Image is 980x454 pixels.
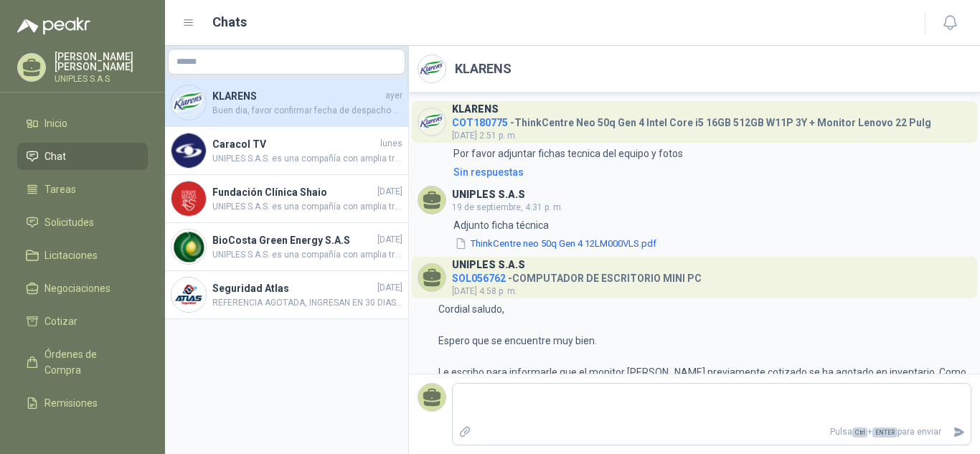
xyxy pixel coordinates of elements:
img: Company Logo [418,55,446,82]
img: Company Logo [171,133,206,168]
span: Negociaciones [44,280,110,296]
a: Inicio [17,110,148,137]
h1: Chats [212,12,247,32]
a: Company LogoKLARENSayerBuen dia, favor confirmar fecha de despacho y entrega [165,79,408,127]
p: Por favor adjuntar fichas tecnica del equipo y fotos [453,146,683,161]
button: Enviar [947,420,971,445]
a: Solicitudes [17,209,148,236]
h4: KLARENS [212,88,382,104]
h3: UNIPLES S.A.S [452,261,525,269]
span: Inicio [44,115,67,131]
a: Cotizar [17,308,148,335]
span: Cotizar [44,313,77,329]
span: Tareas [44,181,76,197]
span: lunes [380,137,402,151]
span: [DATE] 2:51 p. m. [452,131,517,141]
img: Company Logo [418,108,446,136]
p: [PERSON_NAME] [PERSON_NAME] [55,52,148,72]
span: UNIPLES S.A.S. es una compañía con amplia trayectoria en el mercado colombiano, ofrecemos solucio... [212,152,402,166]
h4: Fundación Clínica Shaio [212,184,374,200]
img: Company Logo [171,85,206,120]
h4: BioCosta Green Energy S.A.S [212,232,374,248]
span: [DATE] [377,233,402,247]
a: Company LogoSeguridad Atlas[DATE]REFERENCIA AGOTADA, INGRESAN EN 30 DIAS APROXIMADAMENTE. [165,271,408,319]
h2: KLARENS [455,59,512,79]
span: [DATE] 4:58 p. m. [452,286,517,296]
button: ThinkCentre neo 50q Gen 4 12LM000VLS.pdf [453,236,658,251]
img: Company Logo [171,181,206,216]
span: SOL056762 [452,273,506,284]
span: COT180775 [452,117,508,128]
h3: UNIPLES S.A.S [452,191,525,199]
h4: Seguridad Atlas [212,280,374,296]
a: Chat [17,143,148,170]
span: Remisiones [44,395,98,411]
span: Órdenes de Compra [44,346,134,378]
img: Logo peakr [17,17,90,34]
a: Company LogoBioCosta Green Energy S.A.S[DATE]UNIPLES S.A.S. es una compañía con amplia trayectori... [165,223,408,271]
span: [DATE] [377,281,402,295]
a: Negociaciones [17,275,148,302]
a: Sin respuestas [451,164,971,180]
span: Buen dia, favor confirmar fecha de despacho y entrega [212,104,402,118]
p: Pulsa + para enviar [477,420,948,445]
a: Company LogoFundación Clínica Shaio[DATE]UNIPLES S.A.S. es una compañía con amplia trayectoria en... [165,175,408,223]
a: Órdenes de Compra [17,341,148,384]
h4: Caracol TV [212,136,377,152]
span: [DATE] [377,185,402,199]
h4: - COMPUTADOR DE ESCRITORIO MINI PC [452,269,702,283]
div: Sin respuestas [453,164,524,180]
span: 19 de septiembre, 4:31 p. m. [452,202,563,212]
h4: - ThinkCentre Neo 50q Gen 4 Intel Core i5 16GB 512GB W11P 3Y + Monitor Lenovo 22 Pulg [452,113,931,127]
img: Company Logo [171,278,206,312]
span: UNIPLES S.A.S. es una compañía con amplia trayectoria en el mercado colombiano, ofrecemos solucio... [212,248,402,262]
span: Solicitudes [44,214,94,230]
a: Company LogoCaracol TVlunesUNIPLES S.A.S. es una compañía con amplia trayectoria en el mercado co... [165,127,408,175]
img: Company Logo [171,230,206,264]
span: ayer [385,89,402,103]
a: Tareas [17,176,148,203]
h3: KLARENS [452,105,499,113]
span: Chat [44,148,66,164]
a: Licitaciones [17,242,148,269]
span: REFERENCIA AGOTADA, INGRESAN EN 30 DIAS APROXIMADAMENTE. [212,296,402,310]
p: UNIPLES S.A.S [55,75,148,83]
span: UNIPLES S.A.S. es una compañía con amplia trayectoria en el mercado colombiano, ofrecemos solucio... [212,200,402,214]
span: Licitaciones [44,247,98,263]
p: Adjunto ficha técnica [453,217,658,233]
a: Remisiones [17,389,148,417]
label: Adjuntar archivos [453,420,477,445]
span: Ctrl [852,427,867,438]
span: ENTER [872,427,897,438]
